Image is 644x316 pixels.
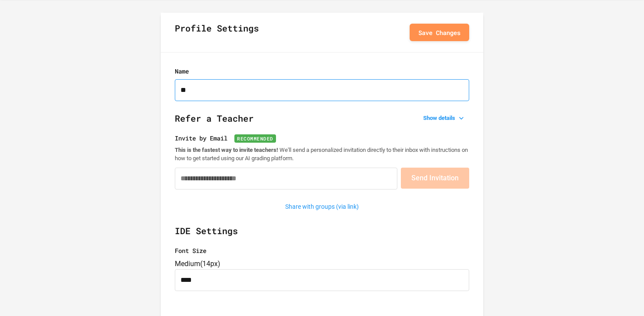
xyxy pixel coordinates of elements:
[234,134,276,143] span: Recommended
[175,147,278,153] strong: This is the fastest way to invite teachers!
[175,112,469,133] h2: Refer a Teacher
[410,24,469,41] button: Save Changes
[401,168,469,189] button: Send Invitation
[175,67,469,76] label: Name
[175,146,469,162] p: We'll send a personalized invitation directly to their inbox with instructions on how to get star...
[175,246,469,255] label: Font Size
[281,200,363,214] button: Share with groups (via link)
[175,259,469,269] div: Medium ( 14px )
[175,224,469,246] h2: IDE Settings
[420,112,469,124] button: Show details
[175,133,469,143] label: Invite by Email
[175,21,259,43] h2: Profile Settings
